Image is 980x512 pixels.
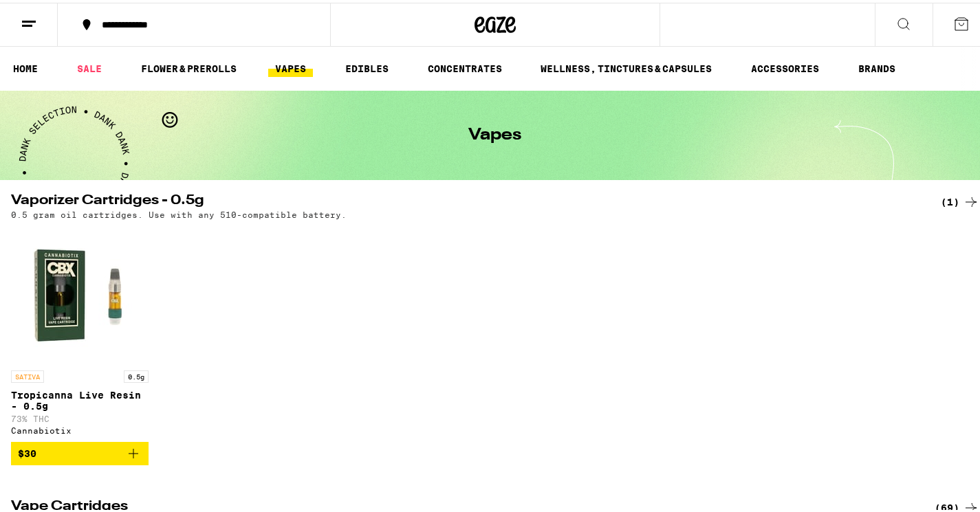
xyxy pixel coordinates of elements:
[534,58,719,74] a: WELLNESS, TINCTURES & CAPSULES
[11,223,149,361] img: Cannabiotix - Tropicanna Live Resin - 0.5g
[11,423,149,432] div: Cannabiotix
[70,58,109,74] a: SALE
[11,208,347,216] p: 0.5 gram oil cartridges. Use with any 510-compatible battery.
[8,10,99,21] span: Hi. Need any help?
[11,412,149,421] p: 73% THC
[134,58,243,74] a: FLOWER & PREROLLS
[941,191,979,208] a: (1)
[421,58,509,74] a: CONCENTRATES
[744,58,826,74] a: ACCESSORIES
[11,191,912,208] h2: Vaporizer Cartridges - 0.5g
[11,368,44,380] p: SATIVA
[124,368,149,380] p: 0.5g
[851,58,902,74] a: BRANDS
[18,445,36,456] span: $30
[6,58,45,74] a: HOME
[268,58,313,74] a: VAPES
[11,387,149,409] p: Tropicanna Live Resin - 0.5g
[11,223,149,439] a: Open page for Tropicanna Live Resin - 0.5g from Cannabiotix
[11,439,149,463] button: Add to bag
[338,58,395,74] a: EDIBLES
[469,124,522,141] h1: Vapes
